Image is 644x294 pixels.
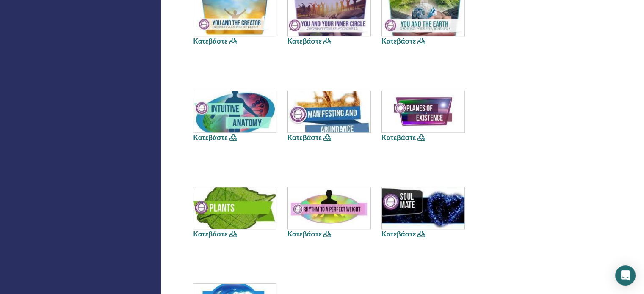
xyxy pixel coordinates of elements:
[615,265,636,286] div: Open Intercom Messenger
[381,133,416,142] a: Κατεβάστε
[288,187,370,229] img: rhythm.jpg
[287,133,322,142] a: Κατεβάστε
[193,187,276,229] img: plant.jpg
[381,230,416,239] a: Κατεβάστε
[381,37,416,46] a: Κατεβάστε
[287,230,322,239] a: Κατεβάστε
[193,230,227,239] a: Κατεβάστε
[193,37,227,46] a: Κατεβάστε
[288,91,370,132] img: manifesting.jpg
[382,187,464,229] img: soul-mate.jpg
[287,37,322,46] a: Κατεβάστε
[193,91,276,132] img: intuitive-anatomy.jpg
[382,91,464,132] img: planes.jpg
[193,133,227,142] a: Κατεβάστε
